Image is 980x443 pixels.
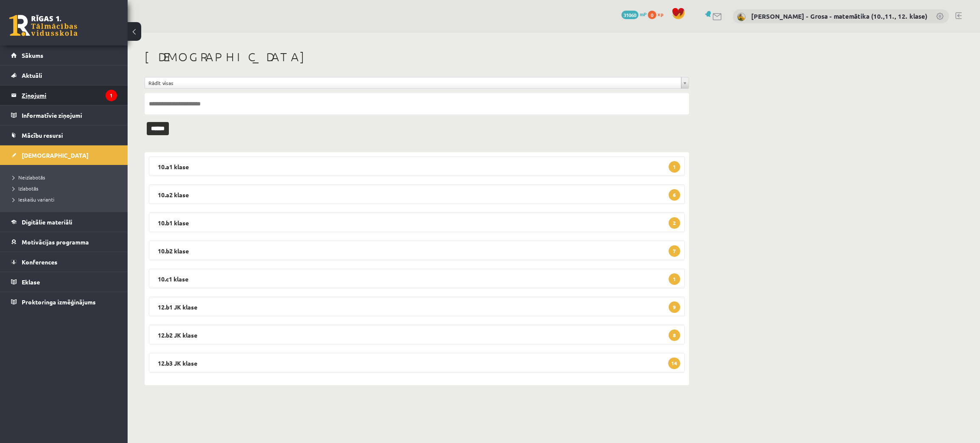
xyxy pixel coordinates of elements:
[149,241,685,260] legend: 10.b2 klase
[13,174,45,181] span: Neizlabotās
[13,196,119,203] a: Ieskaišu varianti
[22,278,40,286] span: Eklase
[22,298,96,306] span: Proktoringa izmēģinājums
[149,297,685,316] legend: 12.b1 JK klase
[669,189,680,201] span: 6
[658,11,663,17] span: xp
[751,12,927,20] a: [PERSON_NAME] - Grosa - matemātika (10.,11., 12. klase)
[11,292,117,312] a: Proktoringa izmēģinājums
[149,185,685,204] legend: 10.a2 klase
[145,50,689,64] h1: [DEMOGRAPHIC_DATA]
[669,161,680,173] span: 1
[22,85,117,105] legend: Ziņojumi
[648,11,656,19] span: 0
[22,131,63,139] span: Mācību resursi
[11,272,117,292] a: Eklase
[669,329,680,341] span: 8
[737,13,746,21] img: Laima Tukāne - Grosa - matemātika (10.,11., 12. klase)
[11,85,117,105] a: Ziņojumi1
[22,51,43,59] span: Sākums
[9,15,77,36] a: Rīgas 1. Tālmācības vidusskola
[149,213,685,232] legend: 10.b1 klase
[11,105,117,125] a: Informatīvie ziņojumi
[149,353,685,372] legend: 12.b3 JK klase
[668,358,680,369] span: 14
[22,238,89,246] span: Motivācijas programma
[22,258,57,266] span: Konferences
[149,325,685,344] legend: 12.b2 JK klase
[11,45,117,65] a: Sākums
[669,217,680,229] span: 2
[13,196,54,203] span: Ieskaišu varianti
[621,11,647,17] a: 31060 mP
[669,301,680,313] span: 9
[22,151,88,159] span: [DEMOGRAPHIC_DATA]
[145,77,689,88] a: Rādīt visas
[13,173,119,181] a: Neizlabotās
[13,185,38,192] span: Izlabotās
[640,11,647,17] span: mP
[149,269,685,288] legend: 10.c1 klase
[149,156,685,176] legend: 10.a1 klase
[11,252,117,272] a: Konferences
[105,90,117,101] i: 1
[22,218,72,226] span: Digitālie materiāli
[11,65,117,85] a: Aktuāli
[669,273,680,285] span: 1
[11,212,117,232] a: Digitālie materiāli
[11,145,117,165] a: [DEMOGRAPHIC_DATA]
[22,71,42,79] span: Aktuāli
[22,105,117,125] legend: Informatīvie ziņojumi
[669,245,680,257] span: 7
[11,232,117,252] a: Motivācijas programma
[621,11,638,19] span: 31060
[648,11,667,17] a: 0 xp
[148,77,678,88] span: Rādīt visas
[11,125,117,145] a: Mācību resursi
[13,185,119,192] a: Izlabotās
